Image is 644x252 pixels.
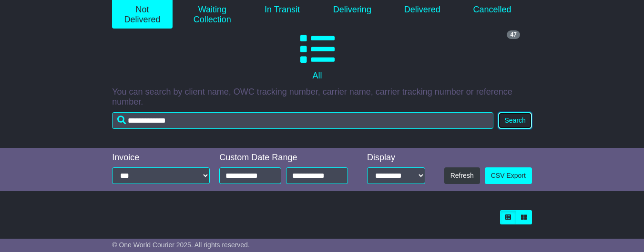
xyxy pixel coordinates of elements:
a: 47 All [112,29,522,85]
div: Custom Date Range [219,153,353,163]
p: You can search by client name, OWC tracking number, carrier name, carrier tracking number or refe... [112,87,532,107]
span: 47 [507,30,520,39]
a: CSV Export [485,167,532,184]
div: Display [367,153,425,163]
div: Invoice [112,153,210,163]
button: Refresh [444,167,480,184]
span: © One World Courier 2025. All rights reserved. [112,241,250,249]
button: Search [498,112,532,129]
